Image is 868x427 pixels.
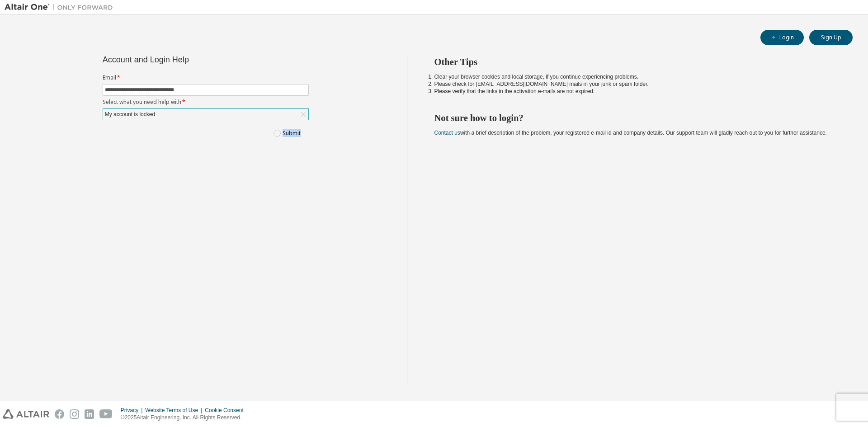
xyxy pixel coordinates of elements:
[434,88,837,95] li: Please verify that the links in the activation e-mails are not expired.
[85,409,94,419] img: linkedin.svg
[434,130,460,136] a: Contact us
[3,409,49,419] img: altair_logo.svg
[434,80,837,88] li: Please check for [EMAIL_ADDRESS][DOMAIN_NAME] mails in your junk or spam folder.
[103,56,268,63] div: Account and Login Help
[104,109,156,119] div: My account is locked
[145,407,205,414] div: Website Terms of Use
[434,130,827,136] span: with a brief description of the problem, your registered e-mail id and company details. Our suppo...
[121,414,249,422] p: © 2025 Altair Engineering, Inc. All Rights Reserved.
[434,73,837,80] li: Clear your browser cookies and local storage, if you continue experiencing problems.
[103,109,308,120] div: My account is locked
[70,409,79,419] img: instagram.svg
[121,407,145,414] div: Privacy
[5,3,118,12] img: Altair One
[103,99,309,106] label: Select what you need help with
[434,112,837,124] h2: Not sure how to login?
[103,74,309,81] label: Email
[55,409,64,419] img: facebook.svg
[809,30,853,45] button: Sign Up
[434,56,837,68] h2: Other Tips
[99,409,113,419] img: youtube.svg
[205,407,249,414] div: Cookie Consent
[760,30,804,45] button: Login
